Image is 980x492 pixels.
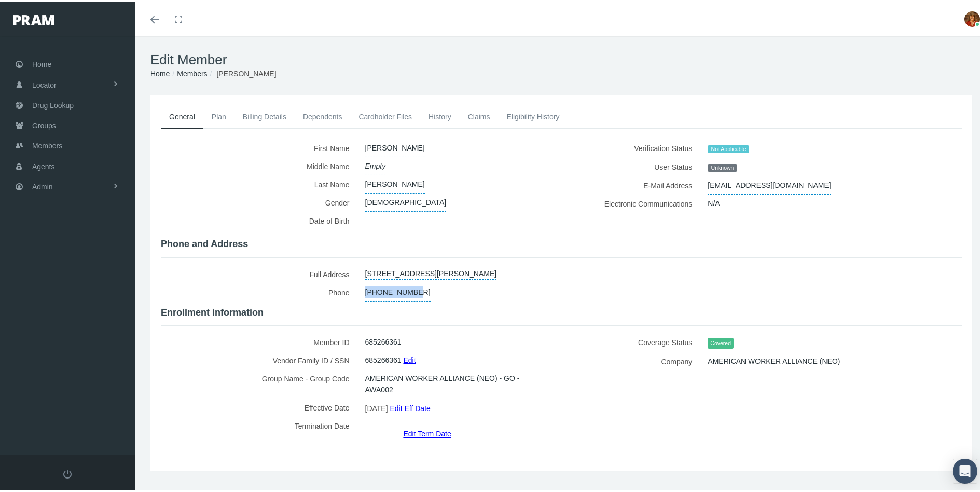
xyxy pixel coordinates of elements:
[161,173,357,192] label: Last Name
[32,134,62,154] span: Members
[569,156,700,174] label: User Status
[13,13,54,23] img: PRAM_20_x_78.png
[953,457,977,482] div: Open Intercom Messenger
[161,263,357,281] label: Full Address
[32,52,51,72] span: Home
[569,331,700,350] label: Coverage Status
[390,399,430,414] a: Edit Eff Date
[161,103,203,127] a: General
[32,175,53,195] span: Admin
[569,193,700,211] label: Electronic Communications
[460,103,499,126] a: Claims
[708,162,737,170] span: Unknown
[161,367,357,397] label: Group Name - Group Code
[498,103,568,126] a: Eligibility History
[708,174,831,193] span: [EMAIL_ADDRESS][DOMAIN_NAME]
[32,114,56,133] span: Groups
[161,305,962,317] h4: Enrollment information
[161,237,962,248] h4: Phone and Address
[365,399,388,414] span: [DATE]
[365,349,402,367] span: 685266361
[161,281,357,299] label: Phone
[365,137,425,155] span: [PERSON_NAME]
[216,67,276,76] span: [PERSON_NAME]
[403,424,451,439] a: Edit Term Date
[365,331,402,349] span: 685266361
[365,155,386,173] span: Empty
[569,350,700,368] label: Company
[234,103,295,126] a: Billing Details
[350,103,420,126] a: Cardholder Files
[161,210,357,231] label: Date of Birth
[295,103,351,126] a: Dependents
[161,397,357,415] label: Effective Date
[365,281,431,299] span: [PHONE_NUMBER]
[708,143,749,152] span: Not Applicable
[161,137,357,155] label: First Name
[161,331,357,349] label: Member ID
[569,174,700,193] label: E-Mail Address
[365,263,497,278] a: [STREET_ADDRESS][PERSON_NAME]
[177,67,207,76] a: Members
[365,192,447,210] span: [DEMOGRAPHIC_DATA]
[569,137,700,156] label: Verification Status
[161,192,357,210] label: Gender
[161,415,357,438] label: Termination Date
[161,155,357,173] label: Middle Name
[708,193,720,210] span: N/A
[420,103,460,126] a: History
[32,73,57,93] span: Locator
[161,349,357,367] label: Vendor Family ID / SSN
[150,50,972,66] h1: Edit Member
[32,93,74,113] span: Drug Lookup
[403,350,416,365] a: Edit
[150,67,170,76] a: Home
[365,367,546,397] span: AMERICAN WORKER ALLIANCE (NEO) - GO - AWA002
[365,173,425,192] span: [PERSON_NAME]
[708,336,734,347] span: Covered
[708,350,840,368] span: AMERICAN WORKER ALLIANCE (NEO)
[32,155,55,174] span: Agents
[964,9,980,25] img: S_Profile_Picture_5386.jpg
[203,103,234,126] a: Plan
